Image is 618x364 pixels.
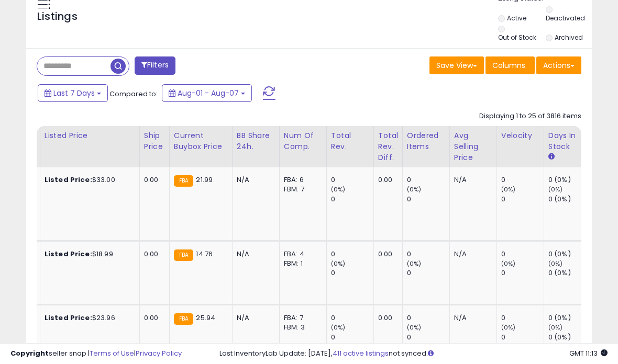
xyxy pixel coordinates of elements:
button: Actions [536,56,581,74]
small: (0%) [331,323,346,332]
span: Columns [492,60,525,71]
div: Total Rev. [331,130,369,152]
div: 0 [331,268,373,278]
button: Aug-01 - Aug-07 [162,84,252,102]
small: (0%) [407,323,422,332]
span: 21.99 [196,175,213,185]
label: Deactivated [546,14,585,22]
small: (0%) [501,259,516,268]
div: Current Buybox Price [174,130,228,152]
small: (0%) [548,185,563,194]
div: FBA: 6 [284,175,318,185]
div: FBA: 7 [284,313,318,323]
div: N/A [454,313,489,323]
div: FBM: 7 [284,185,318,194]
div: FBM: 1 [284,259,318,268]
button: Save View [429,56,484,74]
small: (0%) [331,259,346,268]
small: (0%) [548,323,563,332]
h5: Listings [37,9,78,24]
div: 0 [331,249,373,259]
small: FBA [174,175,193,187]
a: Privacy Policy [136,348,182,358]
div: 0.00 [378,249,394,259]
div: 0 [501,313,544,323]
div: FBM: 3 [284,323,318,332]
div: 0 [501,333,544,342]
div: Num of Comp. [284,130,322,152]
b: Listed Price: [45,249,92,259]
div: 0 [407,313,449,323]
span: 2025-08-15 11:13 GMT [569,348,608,358]
div: Listed Price [45,130,135,141]
div: Avg Selling Price [454,130,492,163]
div: 0 (0%) [548,195,591,204]
div: 0 [407,268,449,278]
div: 0 [331,175,373,185]
a: Terms of Use [90,348,134,358]
div: 0 [331,333,373,342]
div: 0.00 [144,175,161,185]
small: (0%) [331,185,346,194]
div: Last InventoryLab Update: [DATE], not synced. [219,349,608,359]
div: 0 (0%) [548,249,591,259]
div: 0.00 [378,175,394,185]
div: 0 [407,195,449,204]
button: Columns [485,56,535,74]
div: 0.00 [378,313,394,323]
div: 0 (0%) [548,313,591,323]
label: Archived [555,33,583,42]
small: (0%) [407,259,422,268]
small: (0%) [501,185,516,194]
a: 411 active listings [333,348,389,358]
small: FBA [174,313,193,325]
strong: Copyright [10,348,49,358]
div: Velocity [501,130,539,141]
div: BB Share 24h. [237,130,275,152]
small: (0%) [407,185,422,194]
small: Days In Stock. [548,152,555,162]
small: (0%) [501,323,516,332]
div: FBA: 4 [284,249,318,259]
div: N/A [237,313,271,323]
span: 25.94 [196,313,215,323]
div: N/A [454,175,489,185]
div: N/A [454,249,489,259]
div: 0 (0%) [548,268,591,278]
small: (0%) [548,259,563,268]
button: Filters [135,56,175,75]
div: $23.96 [45,313,131,323]
div: $33.00 [45,175,131,185]
span: Aug-01 - Aug-07 [178,88,239,98]
div: 0 [407,333,449,342]
label: Out of Stock [498,33,536,42]
div: 0 [501,175,544,185]
span: Last 7 Days [53,88,95,98]
div: 0 [407,249,449,259]
div: 0 [501,268,544,278]
div: 0 [407,175,449,185]
div: Ordered Items [407,130,445,152]
div: 0.00 [144,313,161,323]
div: 0 (0%) [548,333,591,342]
div: 0 [501,249,544,259]
span: Compared to: [109,89,158,99]
div: Days In Stock [548,130,587,152]
div: 0 [501,195,544,204]
div: Total Rev. Diff. [378,130,398,163]
div: $18.99 [45,249,131,259]
small: FBA [174,249,193,261]
span: 14.76 [196,249,213,259]
div: Ship Price [144,130,165,152]
div: Displaying 1 to 25 of 3816 items [479,111,581,121]
div: 0 (0%) [548,175,591,185]
button: Last 7 Days [38,84,108,102]
div: seller snap | | [10,349,182,359]
b: Listed Price: [45,175,92,185]
div: 0.00 [144,249,161,259]
label: Active [507,14,526,22]
div: N/A [237,249,271,259]
div: 0 [331,195,373,204]
div: 0 [331,313,373,323]
b: Listed Price: [45,313,92,323]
